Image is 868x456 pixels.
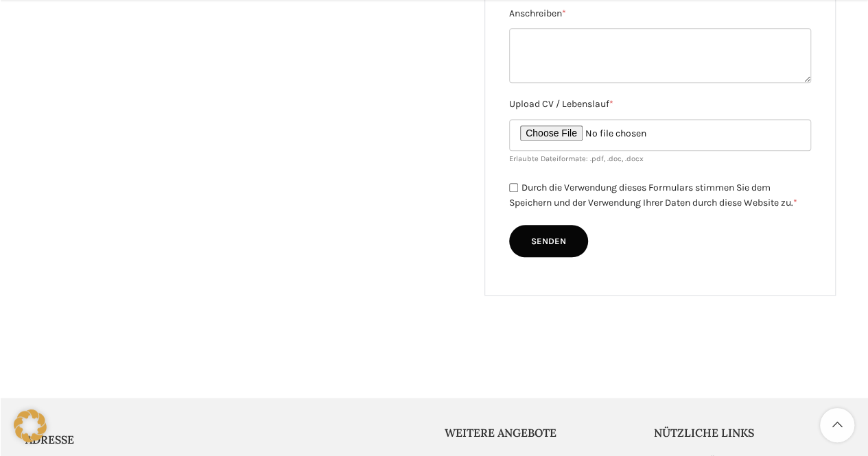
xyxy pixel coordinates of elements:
[820,408,854,442] a: Scroll to top button
[509,225,588,258] input: Senden
[509,97,811,112] label: Upload CV / Lebenslauf
[509,182,797,209] label: Durch die Verwendung dieses Formulars stimmen Sie dem Speichern und der Verwendung Ihrer Daten du...
[654,425,843,440] h5: Nützliche Links
[509,154,644,163] small: Erlaubte Dateiformate: .pdf, .doc, .docx
[509,6,811,21] label: Anschreiben
[445,425,634,440] h5: Weitere Angebote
